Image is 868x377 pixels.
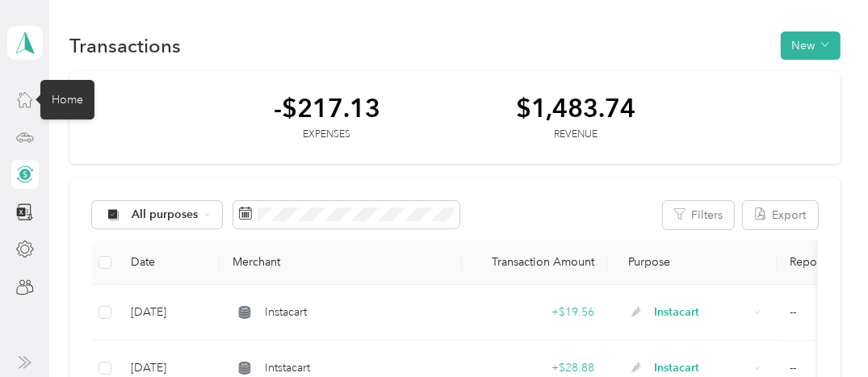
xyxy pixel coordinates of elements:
iframe: Everlance-gr Chat Button Frame [778,287,868,377]
div: + $19.56 [475,304,594,321]
div: Expenses [274,128,380,142]
img: Legacy Icon [Instacart] [629,305,644,320]
th: Merchant [220,241,462,285]
th: Date [118,241,220,285]
h1: Transactions [69,37,181,54]
span: Intstacart [265,359,310,377]
span: Instacart [654,304,748,321]
img: Legacy Icon [Instacart] [629,361,644,375]
span: All purposes [132,209,199,220]
th: Transaction Amount [462,241,607,285]
div: Revenue [516,128,636,142]
div: -$217.13 [274,94,380,122]
td: [DATE] [118,285,220,341]
button: Filters [663,201,734,229]
span: Instacart [654,359,748,377]
button: Export [743,201,818,229]
div: Home [40,80,94,119]
span: Purpose [620,255,671,269]
div: $1,483.74 [516,94,636,122]
div: + $28.88 [475,359,594,377]
button: New [781,31,841,60]
span: Instacart [265,304,307,321]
